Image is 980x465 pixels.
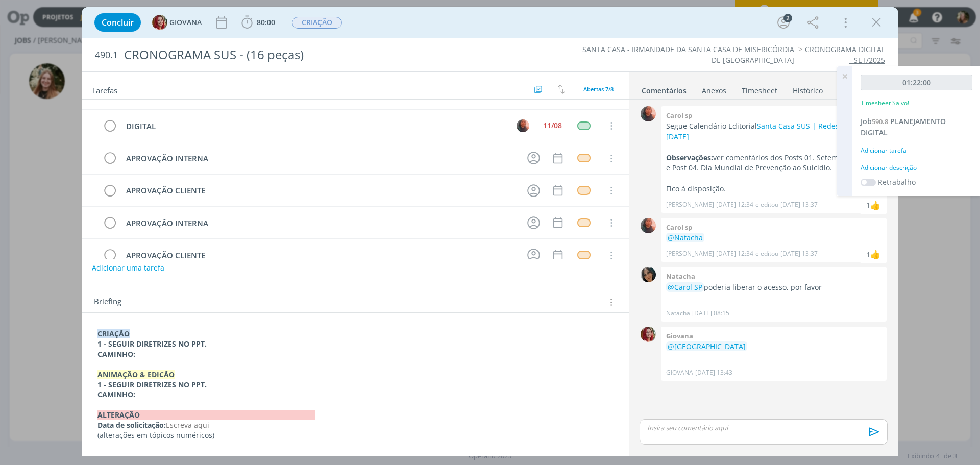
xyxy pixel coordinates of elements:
[861,163,972,173] div: Adicionar descrição
[861,116,946,137] a: Job590.8PLANEJAMENTO DIGITAL
[641,267,656,282] img: N
[121,152,518,165] div: APROVAÇÃO INTERNA
[121,217,518,230] div: APROVAÇÃO INTERNA
[121,249,518,262] div: APROVAÇÃO CLIENTE
[805,44,885,64] a: CRONOGRAMA DIGITAL - SET/2025
[97,420,166,430] strong: Data de solicitação:
[870,199,880,211] div: Natacha
[641,106,656,121] img: C
[97,389,135,399] strong: CAMINHO:
[95,50,118,61] span: 490.1
[515,118,530,133] button: C
[257,17,275,27] span: 80:00
[692,309,729,318] span: [DATE] 08:15
[91,259,165,277] button: Adicionar uma tarefa
[775,14,792,31] button: 2
[517,119,529,132] img: C
[97,339,207,349] strong: 1 - SEGUIR DIRETRIZES NO PPT.
[702,86,726,96] div: Anexos
[866,249,870,260] div: 1
[292,17,342,29] span: CRIAÇÃO
[582,44,794,64] a: SANTA CASA - IRMANDADE DA SANTA CASA DE MISERICÓRDIA DE [GEOGRAPHIC_DATA]
[102,18,134,27] span: Concluir
[82,7,898,456] div: dialog
[872,117,888,126] span: 590.8
[666,153,881,174] p: ver comentários dos Posts 01. Setembro Amarelo e Post 04. Dia Mundial de Prevenção ao Suicídio.
[152,15,167,30] img: G
[166,420,209,430] span: Escreva aqui
[121,184,518,197] div: APROVAÇÃO CLIENTE
[291,16,342,29] button: CRIAÇÃO
[120,42,552,67] div: CRONOGRAMA SUS - (16 peças)
[97,380,207,389] strong: 1 - SEGUIR DIRETRIZES NO PPT.
[94,13,141,32] button: Concluir
[780,200,818,209] span: [DATE] 13:37
[666,200,714,209] p: [PERSON_NAME]
[641,327,656,342] img: G
[666,282,881,292] p: poderia liberar o acesso, por favor
[583,85,614,93] span: Abertas 7/8
[543,122,562,129] div: 11/08
[695,368,732,377] span: [DATE] 13:43
[94,296,121,309] span: Briefing
[866,200,870,210] div: 1
[97,410,315,420] strong: ALTERAÇÃO
[870,248,880,260] div: Natacha
[666,121,871,141] a: Santa Casa SUS | Redes Sociais | [DATE]
[666,249,714,258] p: [PERSON_NAME]
[666,368,693,377] p: GIOVANA
[668,233,703,242] span: @Natacha
[755,249,778,258] span: e editou
[97,329,130,338] strong: CRIAÇÃO
[97,430,613,440] p: (alterações em tópicos numéricos)
[641,218,656,233] img: C
[666,153,713,162] strong: Observações:
[97,349,135,359] strong: CAMINHO:
[666,223,692,232] b: Carol sp
[666,121,881,142] p: Segue Calendário Editorial
[783,14,792,22] div: 2
[755,200,778,209] span: e editou
[792,81,823,96] a: Histórico
[668,282,702,292] span: @Carol SP
[666,111,692,120] b: Carol sp
[97,370,175,379] strong: ANIMAÇÃO & EDICÃO
[641,81,687,96] a: Comentários
[861,99,909,108] p: Timesheet Salvo!
[861,146,972,155] div: Adicionar tarefa
[666,309,690,318] p: Natacha
[741,81,778,96] a: Timesheet
[92,83,117,95] span: Tarefas
[716,249,753,258] span: [DATE] 12:34
[239,14,278,31] button: 80:00
[861,116,946,137] span: PLANEJAMENTO DIGITAL
[169,19,202,26] span: GIOVANA
[878,177,916,187] label: Retrabalho
[121,120,507,133] div: DIGITAL
[152,15,202,30] button: GGIOVANA
[716,200,753,209] span: [DATE] 12:34
[780,249,818,258] span: [DATE] 13:37
[668,341,746,351] span: @[GEOGRAPHIC_DATA]
[666,184,881,194] p: Fico à disposição.
[666,272,695,281] b: Natacha
[558,85,565,94] img: arrow-down-up.svg
[666,331,693,340] b: Giovana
